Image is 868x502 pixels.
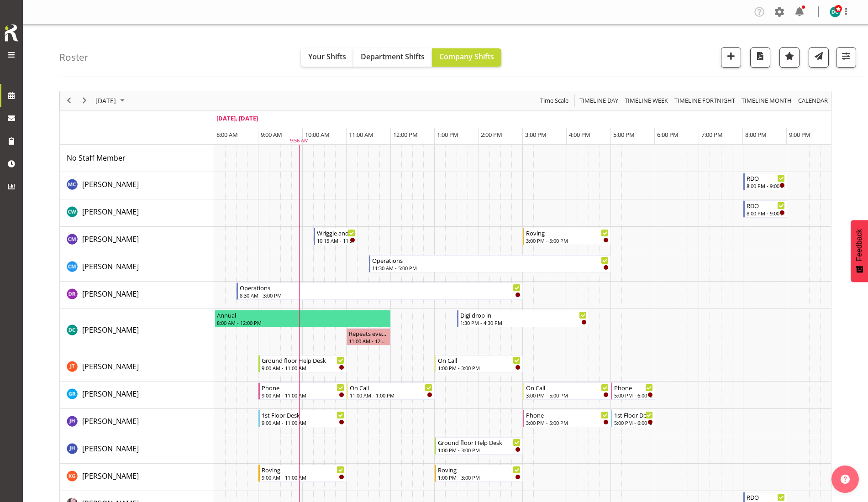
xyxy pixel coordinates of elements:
div: 9:00 AM - 11:00 AM [262,419,344,426]
a: [PERSON_NAME] [82,388,139,399]
span: 9:00 PM [789,131,810,139]
div: 1:30 PM - 4:30 PM [460,319,587,326]
a: [PERSON_NAME] [82,234,139,245]
div: Phone [614,383,653,392]
span: [PERSON_NAME] [82,179,139,189]
img: donald-cunningham11616.jpg [830,6,841,17]
span: Time Scale [539,95,569,106]
button: September 2025 [94,95,129,106]
div: 8:00 PM - 9:00 PM [747,182,785,189]
div: 11:30 AM - 5:00 PM [372,264,609,272]
div: 3:00 PM - 5:00 PM [526,392,609,399]
div: Grace Roscoe-Squires"s event - Phone Begin From Monday, September 22, 2025 at 9:00:00 AM GMT+12:0... [258,382,347,400]
div: Roving [438,465,521,474]
button: Filter Shifts [836,47,856,68]
td: Glen Tomlinson resource [60,354,214,382]
div: Roving [526,228,609,237]
button: Time Scale [539,95,570,106]
span: [PERSON_NAME] [82,207,139,217]
button: Feedback - Show survey [851,220,868,282]
div: Chamique Mamolo"s event - Wriggle and Rhyme Begin From Monday, September 22, 2025 at 10:15:00 AM ... [314,228,358,245]
span: 10:00 AM [305,131,330,139]
div: RDO [747,492,785,502]
div: Glen Tomlinson"s event - On Call Begin From Monday, September 22, 2025 at 1:00:00 PM GMT+12:00 En... [435,355,523,372]
td: Jillian Hunter resource [60,436,214,464]
span: Feedback [855,229,863,261]
div: 8:30 AM - 3:00 PM [240,292,521,299]
td: Catherine Wilson resource [60,199,214,227]
div: 1:00 PM - 3:00 PM [438,474,521,481]
span: [PERSON_NAME] [82,289,139,299]
div: 11:00 AM - 12:00 PM [349,337,389,345]
div: 9:00 AM - 11:00 AM [262,392,344,399]
a: [PERSON_NAME] [82,261,139,272]
td: Donald Cunningham resource [60,309,214,354]
div: On Call [438,356,521,365]
img: help-xxl-2.png [841,475,850,484]
a: [PERSON_NAME] [82,361,139,372]
div: 5:00 PM - 6:00 PM [614,392,653,399]
span: Department Shifts [361,52,425,62]
div: Katie Greene"s event - Roving Begin From Monday, September 22, 2025 at 1:00:00 PM GMT+12:00 Ends ... [435,465,523,482]
td: Debra Robinson resource [60,282,214,309]
div: 5:00 PM - 6:00 PM [614,419,653,426]
div: Glen Tomlinson"s event - Ground floor Help Desk Begin From Monday, September 22, 2025 at 9:00:00 ... [258,355,347,372]
div: 9:00 AM - 11:00 AM [262,474,344,481]
span: Your Shifts [308,52,346,62]
span: 12:00 PM [393,131,418,139]
div: 8:00 AM - 12:00 PM [217,319,389,326]
span: 5:00 PM [613,131,635,139]
button: Fortnight [673,95,737,106]
div: Donald Cunningham"s event - Digi drop in Begin From Monday, September 22, 2025 at 1:30:00 PM GMT+... [457,310,589,327]
a: [PERSON_NAME] [82,443,139,454]
div: On Call [526,383,609,392]
div: Operations [240,283,521,292]
div: Wriggle and Rhyme [317,228,356,237]
div: Jill Harpur"s event - 1st Floor Desk Begin From Monday, September 22, 2025 at 5:00:00 PM GMT+12:0... [611,410,655,427]
span: No Staff Member [67,153,126,163]
span: Company Shifts [439,52,494,62]
div: Ground floor Help Desk [438,438,521,447]
a: [PERSON_NAME] [82,416,139,427]
span: Timeline Month [741,95,793,106]
span: Timeline Day [579,95,619,106]
span: 6:00 PM [657,131,679,139]
td: No Staff Member resource [60,145,214,172]
span: [DATE], [DATE] [216,114,258,122]
button: Previous [63,95,75,106]
a: [PERSON_NAME] [82,324,139,335]
div: Grace Roscoe-Squires"s event - On Call Begin From Monday, September 22, 2025 at 11:00:00 AM GMT+1... [347,382,435,400]
span: 9:00 AM [261,131,282,139]
a: [PERSON_NAME] [82,206,139,217]
div: Debra Robinson"s event - Operations Begin From Monday, September 22, 2025 at 8:30:00 AM GMT+12:00... [237,282,523,300]
div: Cindy Mulrooney"s event - Operations Begin From Monday, September 22, 2025 at 11:30:00 AM GMT+12:... [369,255,611,272]
button: Company Shifts [432,48,501,67]
div: Jill Harpur"s event - 1st Floor Desk Begin From Monday, September 22, 2025 at 9:00:00 AM GMT+12:0... [258,410,347,427]
div: Catherine Wilson"s event - RDO Begin From Monday, September 22, 2025 at 8:00:00 PM GMT+12:00 Ends... [743,200,788,218]
div: Repeats every [DATE] - [PERSON_NAME] [349,329,389,338]
span: 8:00 AM [216,131,238,139]
div: Operations [372,256,609,265]
a: [PERSON_NAME] [82,471,139,481]
a: [PERSON_NAME] [82,179,139,190]
td: Cindy Mulrooney resource [60,254,214,282]
div: RDO [747,173,785,183]
img: Rosterit icon logo [2,23,21,43]
button: Add a new shift [721,47,741,68]
td: Aurora Catu resource [60,172,214,199]
button: Month [797,95,830,106]
button: Next [79,95,91,106]
span: 7:00 PM [701,131,723,139]
div: 8:00 PM - 9:00 PM [747,209,785,217]
td: Grace Roscoe-Squires resource [60,382,214,409]
button: Your Shifts [301,48,353,67]
div: Aurora Catu"s event - RDO Begin From Monday, September 22, 2025 at 8:00:00 PM GMT+12:00 Ends At M... [743,173,788,190]
div: next period [77,91,92,110]
div: Digi drop in [460,310,587,319]
button: Timeline Day [578,95,620,106]
span: 11:00 AM [349,131,374,139]
button: Send a list of all shifts for the selected filtered period to all rostered employees. [809,47,829,68]
span: Timeline Week [624,95,669,106]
